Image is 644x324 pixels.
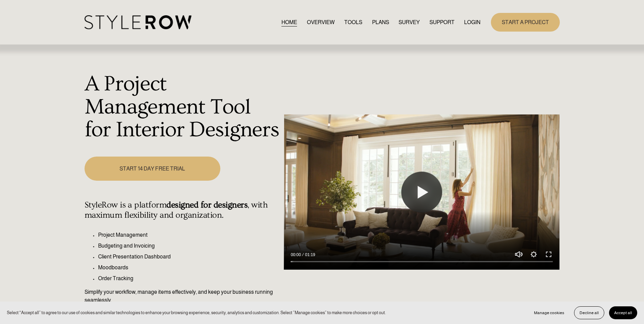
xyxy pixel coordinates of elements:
[85,15,191,29] img: StyleRow
[98,231,280,239] p: Project Management
[429,18,455,26] span: SUPPORT
[98,264,280,272] p: Moodboards
[85,73,280,142] h1: A Project Management Tool for Interior Designers
[579,310,599,315] span: Decline all
[291,259,553,264] input: Seek
[85,200,280,220] h4: StyleRow is a platform , with maximum flexibility and organization.
[7,309,386,316] p: Select “Accept all” to agree to our use of cookies and similar technologies to enhance your brows...
[307,18,335,27] a: OVERVIEW
[464,18,480,27] a: LOGIN
[574,306,604,319] button: Decline all
[614,310,632,315] span: Accept all
[534,310,564,315] span: Manage cookies
[429,18,455,27] a: folder dropdown
[302,251,317,258] div: Duration
[344,18,362,27] a: TOOLS
[609,306,637,319] button: Accept all
[166,200,247,210] strong: designed for designers
[98,253,280,261] p: Client Presentation Dashboard
[372,18,389,27] a: PLANS
[85,157,220,181] a: START 14 DAY FREE TRIAL
[85,288,280,304] p: Simplify your workflow, manage items effectively, and keep your business running seamlessly.
[98,242,280,250] p: Budgeting and Invoicing
[399,18,420,27] a: SURVEY
[491,13,560,32] a: START A PROJECT
[401,172,442,213] button: Play
[98,274,280,283] p: Order Tracking
[281,18,297,27] a: HOME
[529,306,569,319] button: Manage cookies
[291,251,302,258] div: Current time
